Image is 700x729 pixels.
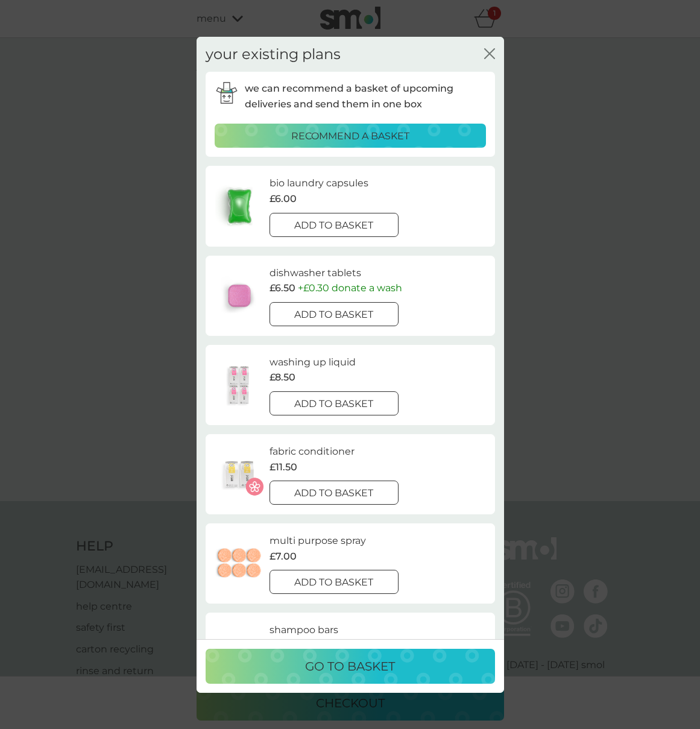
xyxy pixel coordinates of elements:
[270,444,355,459] p: fabric conditioner
[270,570,399,594] button: add to basket
[270,533,366,549] p: multi purpose spray
[270,213,399,237] button: add to basket
[291,128,409,144] p: recommend a basket
[270,280,402,296] p: £6.50
[245,81,486,112] p: we can recommend a basket of upcoming deliveries and send them in one box
[270,191,297,207] p: £6.00
[270,391,399,415] button: add to basket
[270,549,297,564] p: £7.00
[484,48,495,60] button: close
[270,355,356,370] p: washing up liquid
[305,657,395,676] p: go to basket
[206,45,341,63] h2: your existing plans
[270,459,297,475] p: £11.50
[294,575,373,590] p: add to basket
[294,307,373,323] p: add to basket
[270,622,338,638] p: shampoo bars
[298,282,402,294] span: + £0.30 donate a wash
[294,485,373,501] p: add to basket
[270,638,295,654] p: £8.50
[270,265,361,281] p: dishwasher tablets
[270,481,399,505] button: add to basket
[270,175,368,191] p: bio laundry capsules
[270,370,295,385] p: £8.50
[270,302,399,326] button: add to basket
[215,124,486,148] button: recommend a basket
[294,396,373,412] p: add to basket
[206,649,495,684] button: go to basket
[294,218,373,233] p: add to basket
